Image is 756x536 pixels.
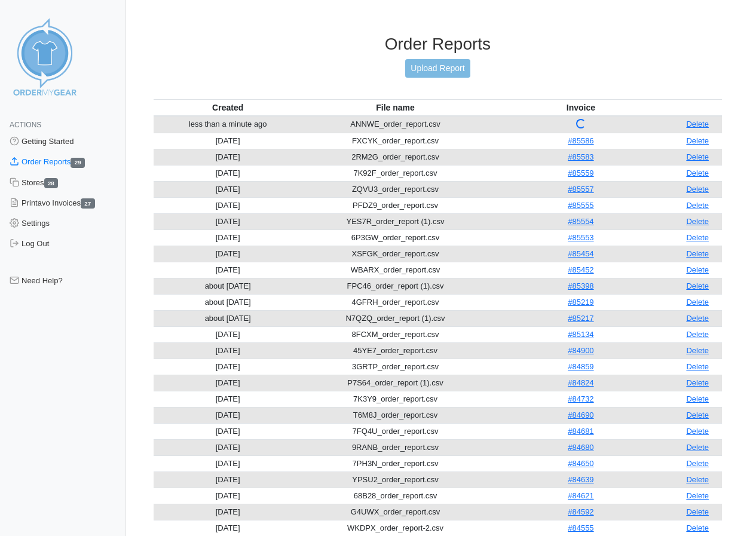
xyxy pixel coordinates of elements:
[568,265,593,274] a: #85452
[686,346,709,355] a: Delete
[154,149,302,165] td: [DATE]
[302,504,489,520] td: G4UWX_order_report.csv
[568,459,593,468] a: #84650
[154,520,302,536] td: [DATE]
[154,34,722,54] h3: Order Reports
[686,459,709,468] a: Delete
[568,411,593,419] a: #84690
[154,99,302,116] th: Created
[154,229,302,246] td: [DATE]
[71,158,85,168] span: 29
[686,136,709,145] a: Delete
[568,394,593,403] a: #84732
[686,298,709,307] a: Delete
[568,201,593,210] a: #85555
[302,246,489,262] td: XSFGK_order_report.csv
[686,362,709,371] a: Delete
[686,507,709,516] a: Delete
[302,342,489,359] td: 45YE7_order_report.csv
[154,471,302,488] td: [DATE]
[568,491,593,500] a: #84621
[154,359,302,375] td: [DATE]
[686,120,709,128] a: Delete
[686,265,709,274] a: Delete
[568,136,593,145] a: #85586
[686,475,709,484] a: Delete
[302,359,489,375] td: 3GRTP_order_report.csv
[568,523,593,532] a: #84555
[302,375,489,391] td: P7S64_order_report (1).csv
[405,59,470,78] a: Upload Report
[302,310,489,326] td: N7QZQ_order_report (1).csv
[302,326,489,342] td: 8FCXM_order_report.csv
[568,443,593,452] a: #84680
[568,507,593,516] a: #84592
[302,165,489,181] td: 7K92F_order_report.csv
[302,455,489,471] td: 7PH3N_order_report.csv
[154,116,302,133] td: less than a minute ago
[302,149,489,165] td: 2RM2G_order_report.csv
[686,443,709,452] a: Delete
[154,197,302,213] td: [DATE]
[302,520,489,536] td: WKDPX_order_report-2.csv
[154,504,302,520] td: [DATE]
[686,427,709,436] a: Delete
[686,217,709,226] a: Delete
[154,213,302,229] td: [DATE]
[302,407,489,423] td: T6M8J_order_report.csv
[154,278,302,294] td: about [DATE]
[686,491,709,500] a: Delete
[686,249,709,258] a: Delete
[568,152,593,161] a: #85583
[10,121,41,129] span: Actions
[302,213,489,229] td: YES7R_order_report (1).csv
[154,455,302,471] td: [DATE]
[568,475,593,484] a: #84639
[686,185,709,194] a: Delete
[302,294,489,310] td: 4GFRH_order_report.csv
[154,488,302,504] td: [DATE]
[302,278,489,294] td: FPC46_order_report (1).csv
[302,471,489,488] td: YPSU2_order_report.csv
[154,165,302,181] td: [DATE]
[154,342,302,359] td: [DATE]
[568,346,593,355] a: #84900
[568,169,593,177] a: #85559
[568,427,593,436] a: #84681
[686,314,709,323] a: Delete
[302,229,489,246] td: 6P3GW_order_report.csv
[686,169,709,177] a: Delete
[154,375,302,391] td: [DATE]
[302,99,489,116] th: File name
[154,391,302,407] td: [DATE]
[302,133,489,149] td: FXCYK_order_report.csv
[302,181,489,197] td: ZQVU3_order_report.csv
[154,423,302,439] td: [DATE]
[686,233,709,242] a: Delete
[568,217,593,226] a: #85554
[686,152,709,161] a: Delete
[686,411,709,419] a: Delete
[489,99,674,116] th: Invoice
[44,178,59,188] span: 28
[686,394,709,403] a: Delete
[302,439,489,455] td: 9RANB_order_report.csv
[302,116,489,133] td: ANNWE_order_report.csv
[154,262,302,278] td: [DATE]
[686,281,709,290] a: Delete
[568,330,593,339] a: #85134
[568,298,593,307] a: #85219
[154,407,302,423] td: [DATE]
[302,391,489,407] td: 7K3Y9_order_report.csv
[568,233,593,242] a: #85553
[81,198,95,209] span: 27
[568,378,593,387] a: #84824
[568,314,593,323] a: #85217
[302,488,489,504] td: 68B28_order_report.csv
[154,246,302,262] td: [DATE]
[154,133,302,149] td: [DATE]
[154,326,302,342] td: [DATE]
[302,262,489,278] td: WBARX_order_report.csv
[154,310,302,326] td: about [DATE]
[568,281,593,290] a: #85398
